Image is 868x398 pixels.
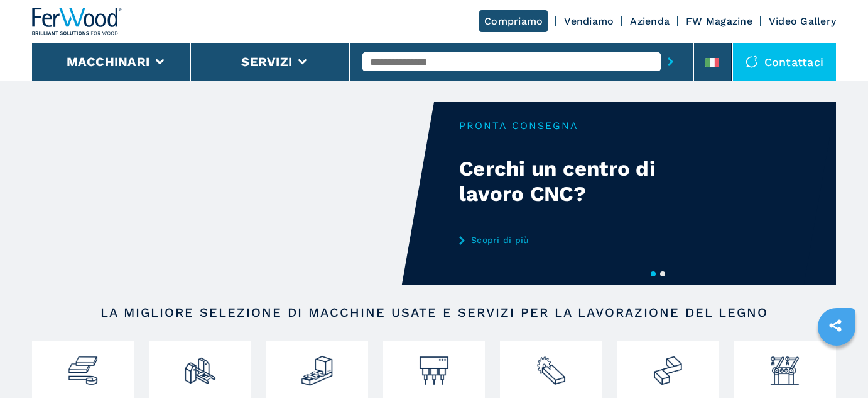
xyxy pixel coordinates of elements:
[630,15,670,27] a: Azienda
[686,15,752,27] a: FW Magazine
[241,54,292,69] button: Servizi
[72,305,796,320] h2: LA MIGLIORE SELEZIONE DI MACCHINE USATE E SERVIZI PER LA LAVORAZIONE DEL LEGNO
[459,235,705,245] a: Scopri di più
[746,55,758,68] img: Contattaci
[768,344,801,387] img: automazione.png
[769,15,836,27] a: Video Gallery
[661,47,680,76] button: submit-button
[32,8,122,35] img: Ferwood
[300,344,334,387] img: centro_di_lavoro_cnc_2.png
[67,54,150,69] button: Macchinari
[564,15,614,27] a: Vendiamo
[183,344,217,387] img: squadratrici_2.png
[815,341,859,389] iframe: Chat
[417,344,450,387] img: foratrici_inseritrici_2.png
[733,43,837,81] div: Contattaci
[32,102,434,285] video: Your browser does not support the video tag.
[534,344,568,387] img: sezionatrici_2.png
[820,310,851,341] a: sharethis
[651,271,656,276] button: 1
[479,10,548,32] a: Compriamo
[66,344,99,387] img: bordatrici_1.png
[651,344,685,387] img: linee_di_produzione_2.png
[660,271,665,276] button: 2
